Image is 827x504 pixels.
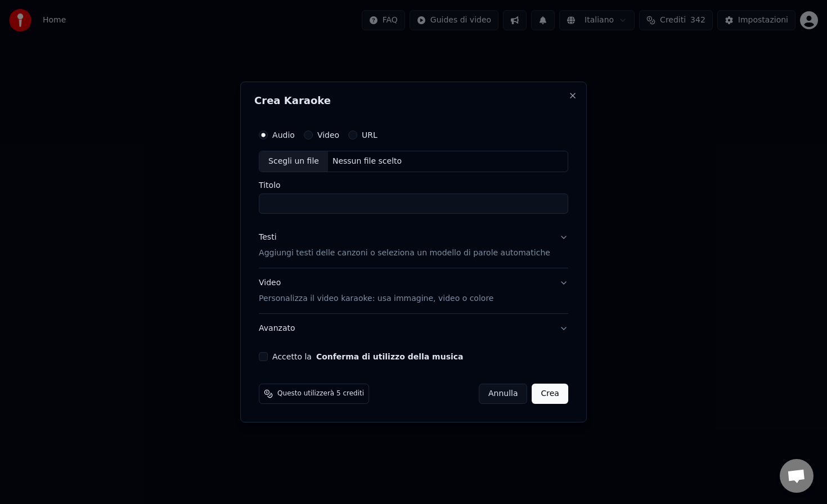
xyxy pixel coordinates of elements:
[259,277,493,304] div: Video
[272,131,295,139] label: Audio
[479,384,528,404] button: Annulla
[277,389,364,398] span: Questo utilizzerà 5 crediti
[362,131,377,139] label: URL
[317,131,339,139] label: Video
[259,232,276,243] div: Testi
[259,314,568,343] button: Avanzato
[254,96,573,106] h2: Crea Karaoke
[259,223,568,268] button: TestiAggiungi testi delle canzoni o seleziona un modello di parole automatiche
[272,353,463,361] label: Accetto la
[328,156,406,167] div: Nessun file scelto
[316,353,464,361] button: Accetto la
[259,268,568,313] button: VideoPersonalizza il video karaoke: usa immagine, video o colore
[532,384,568,404] button: Crea
[259,151,328,172] div: Scegli un file
[259,247,550,259] p: Aggiungi testi delle canzoni o seleziona un modello di parole automatiche
[259,181,568,189] label: Titolo
[259,293,493,304] p: Personalizza il video karaoke: usa immagine, video o colore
